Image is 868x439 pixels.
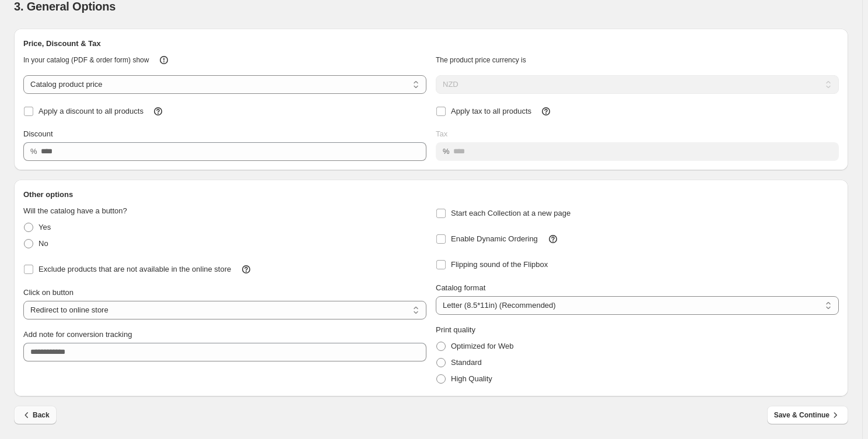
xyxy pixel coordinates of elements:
h2: Price, Discount & Tax [23,38,839,50]
button: Back [14,406,57,424]
span: Apply a discount to all products [38,107,143,115]
span: Will the catalog have a button? [23,206,127,215]
span: Discount [23,129,53,138]
span: Tax [436,129,447,138]
span: Print quality [436,325,475,334]
span: Exclude products that are not available in the online store [38,265,231,273]
span: Save & Continue [774,409,841,421]
span: In your catalog (PDF & order form) show [23,56,149,64]
span: Start each Collection at a new page [451,209,570,217]
span: Add note for conversion tracking [23,330,132,339]
span: Apply tax to all products [451,107,531,115]
span: High Quality [451,374,492,383]
button: Save & Continue [767,406,848,424]
span: Enable Dynamic Ordering [451,234,538,243]
span: Click on button [23,288,73,297]
span: The product price currency is [436,56,526,64]
span: % [30,147,37,156]
span: % [443,147,450,156]
span: Yes [38,223,51,231]
span: No [38,239,48,248]
span: Optimized for Web [451,342,513,350]
span: Flipping sound of the Flipbox [451,260,548,269]
span: Standard [451,358,482,367]
h2: Other options [23,189,839,201]
span: Catalog format [436,283,485,292]
span: Back [21,409,50,421]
